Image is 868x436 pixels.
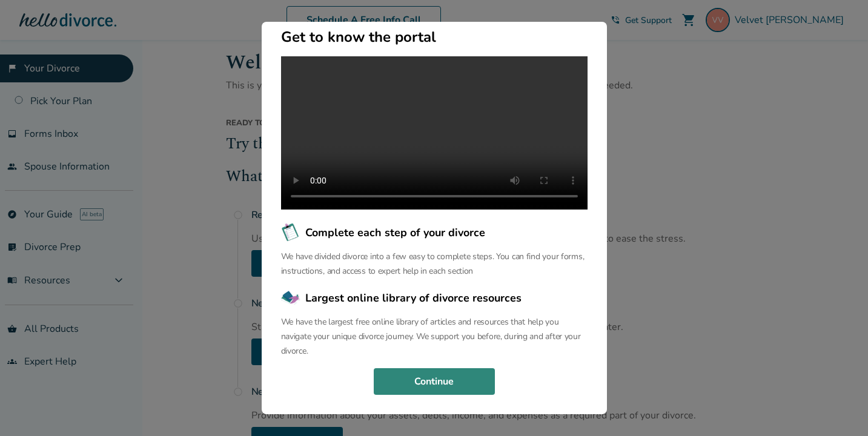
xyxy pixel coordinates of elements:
[281,249,588,279] p: We have divided divorce into a few easy to complete steps. You can find your forms, instructions,...
[807,378,868,436] iframe: Chat Widget
[305,225,485,240] span: Complete each step of your divorce
[374,368,495,395] button: Continue
[281,223,300,242] img: Complete each step of your divorce
[305,290,522,306] span: Largest online library of divorce resources
[281,27,588,47] h2: Get to know the portal
[281,315,588,358] p: We have the largest free online library of articles and resources that help you navigate your uni...
[281,288,300,308] img: Largest online library of divorce resources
